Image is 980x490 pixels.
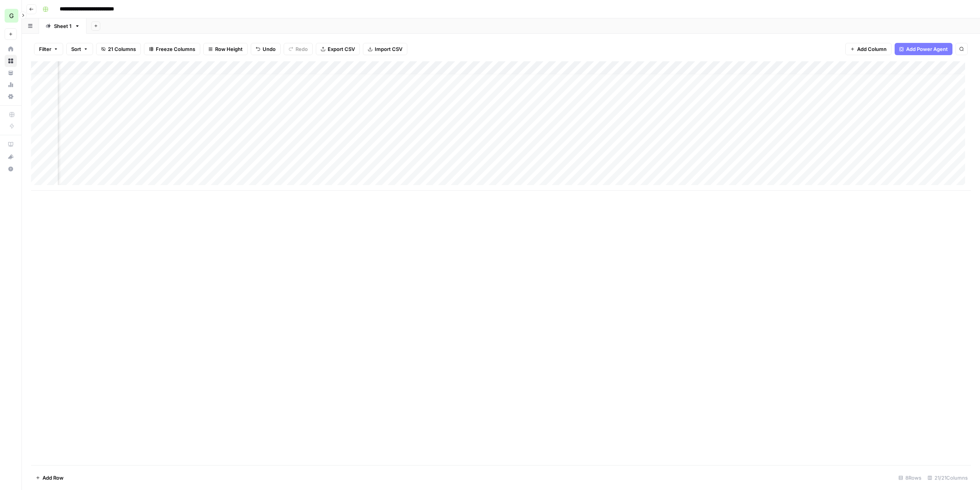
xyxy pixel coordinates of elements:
span: Add Row [42,474,64,482]
a: AirOps Academy [5,138,17,151]
button: 21 Columns [96,43,141,55]
span: Add Column [857,45,887,53]
span: Import CSV [375,45,402,53]
a: Sheet 1 [39,18,87,34]
button: Import CSV [363,43,407,55]
button: Freeze Columns [144,43,200,55]
span: Export CSV [328,45,355,53]
button: Add Power Agent [895,43,952,55]
button: Redo [284,43,313,55]
span: G [9,11,14,20]
button: Export CSV [316,43,360,55]
div: What's new? [5,151,16,162]
a: Your Data [5,67,17,79]
span: 21 Columns [108,45,136,53]
div: Sheet 1 [54,22,72,30]
button: Sort [66,43,93,55]
span: Add Power Agent [906,45,948,53]
span: Sort [71,45,81,53]
a: Usage [5,79,17,91]
button: Row Height [203,43,248,55]
span: Row Height [215,45,243,53]
div: 8 Rows [895,472,924,484]
button: Undo [251,43,281,55]
div: 21/21 Columns [924,472,971,484]
button: Workspace: Growth 49 [5,6,17,25]
a: Settings [5,90,17,103]
a: Home [5,43,17,55]
span: Redo [296,45,308,53]
span: Undo [263,45,276,53]
button: Help + Support [5,163,17,175]
span: Freeze Columns [156,45,195,53]
a: Browse [5,55,17,67]
button: Filter [34,43,63,55]
button: Add Row [31,472,68,484]
button: What's new? [5,151,17,163]
span: Filter [39,45,51,53]
button: Add Column [845,43,892,55]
